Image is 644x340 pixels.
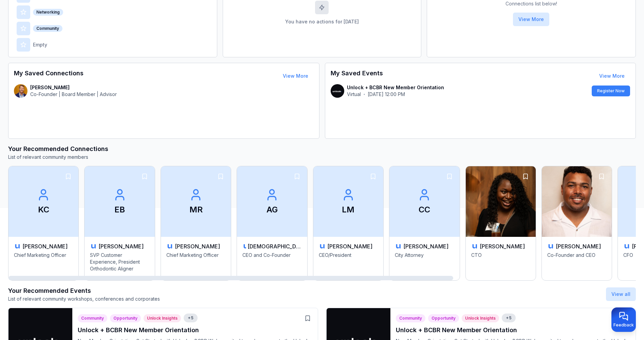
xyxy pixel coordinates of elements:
[342,204,354,215] p: LM
[30,84,117,91] p: [PERSON_NAME]
[78,325,312,335] h3: Unlock + BCBR New Member Orientation
[547,252,606,273] p: Co-Founder and CEO
[395,252,454,273] p: City Attorney
[189,204,203,215] p: MR
[30,91,117,98] p: Co-Founder | Board Member | Advisor
[331,84,344,98] img: contact-avatar
[78,314,107,322] div: Community
[8,286,160,296] h3: Your Recommended Events
[347,91,361,98] p: Virtual
[396,314,425,322] div: Community
[33,25,62,32] div: Community
[599,73,625,79] a: View More
[285,18,359,25] p: You have no actions for [DATE]
[319,252,378,273] p: CEO/President
[242,252,301,273] p: CEO and Co-Founder
[247,242,302,250] h3: [DEMOGRAPHIC_DATA][PERSON_NAME]
[166,252,225,273] p: Chief Marketing Officer
[331,69,383,83] h3: My Saved Events
[184,314,198,322] div: Show 5 more tags
[480,242,525,250] h3: [PERSON_NAME]
[38,204,49,215] p: KC
[556,242,601,250] h3: [PERSON_NAME]
[277,69,314,83] button: View More
[8,154,636,160] p: List of relevant community members
[14,69,84,83] h3: My Saved Connections
[502,314,516,322] div: Show 5 more tags
[144,314,181,322] div: Unlock Insights
[14,84,27,98] img: contact-avatar
[184,314,198,322] span: Mindset, Learning, Performance, Technical Support, Upskill
[347,84,589,91] p: Unlock + BCBR New Member Orientation
[592,86,630,96] button: Register Now
[22,242,68,250] h3: [PERSON_NAME]
[419,204,430,215] p: CC
[613,322,634,328] span: Feedback
[110,314,141,322] div: Opportunity
[502,314,516,322] span: Mindset, Learning, Performance, Technical Support, Upskill
[368,91,405,98] p: [DATE] 12:00 PM
[466,166,536,237] img: Nikki Ambalo
[33,41,47,48] p: Empty
[114,204,125,215] p: EB
[396,325,630,335] h3: Unlock + BCBR New Member Orientation
[175,242,220,250] h3: [PERSON_NAME]
[14,252,73,273] p: Chief Marketing Officer
[8,144,636,154] h3: Your Recommended Connections
[611,307,636,332] button: Provide feedback
[594,69,630,83] button: View More
[462,314,499,322] div: Unlock Insights
[327,242,372,250] h3: [PERSON_NAME]
[98,242,144,250] h3: [PERSON_NAME]
[33,9,63,16] div: Networking
[266,204,278,215] p: AG
[611,291,630,297] a: View all
[403,242,448,250] h3: [PERSON_NAME]
[513,13,549,26] button: View More
[606,287,636,301] button: View all
[90,252,149,273] p: SVP Customer Experience, President Orthodontic Aligner Solutions, Head of Sustainability
[428,314,459,322] div: Opportunity
[471,252,530,273] p: CTO
[8,296,160,302] p: List of relevant community workshops, conferences and corporates
[542,166,612,237] img: Jared Cozart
